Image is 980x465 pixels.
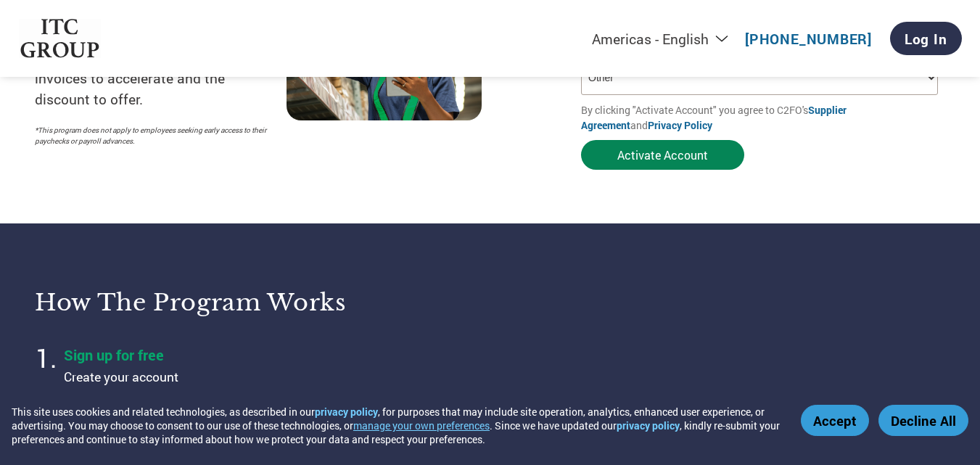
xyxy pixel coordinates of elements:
p: Create your account [64,368,427,387]
button: Decline All [878,405,968,436]
a: privacy policy [315,405,378,419]
p: *This program does not apply to employees seeking early access to their paychecks or payroll adva... [35,125,272,147]
button: Accept [801,405,869,436]
img: ITC Group [19,19,102,59]
p: By clicking "Activate Account" you agree to C2FO's and [581,102,945,133]
a: Supplier Agreement [581,103,847,132]
button: manage your own preferences [353,419,490,432]
button: Activate Account [581,140,744,170]
h4: Sign up for free [64,345,427,364]
a: [PHONE_NUMBER] [745,30,872,48]
a: Privacy Policy [648,118,712,132]
a: privacy policy [617,419,680,432]
a: Log In [890,22,962,55]
h3: How the program works [35,288,472,317]
div: This site uses cookies and related technologies, as described in our , for purposes that may incl... [12,405,780,446]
